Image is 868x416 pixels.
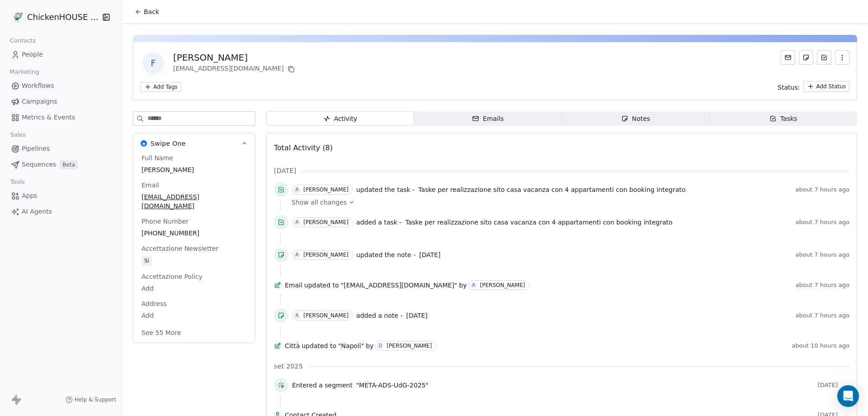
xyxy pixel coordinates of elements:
[304,281,339,290] span: updated to
[796,312,849,319] span: about 7 hours ago
[22,207,52,216] span: AI Agents
[796,282,849,289] span: about 7 hours ago
[837,385,859,407] div: Open Intercom Messenger
[796,186,849,193] span: about 7 hours ago
[22,97,57,106] span: Campaigns
[356,185,415,194] span: updated the task -
[141,82,181,92] button: Add Tags
[27,11,99,23] span: ChickenHOUSE snc
[22,81,54,91] span: Workflows
[472,282,475,289] div: A
[419,251,440,258] span: [DATE]
[133,153,255,343] div: Swipe OneSwipe One
[406,312,427,319] span: [DATE]
[356,311,402,320] span: added a note -
[274,362,303,371] span: set 2025
[22,144,50,153] span: Pipelines
[792,342,849,349] span: about 10 hours ago
[140,299,169,308] span: Address
[66,396,116,403] a: Help & Support
[296,251,299,258] div: A
[818,382,849,389] span: [DATE]
[7,204,114,219] a: AI Agents
[142,229,247,238] span: [PHONE_NUMBER]
[7,47,114,62] a: People
[7,78,114,93] a: Workflows
[296,312,299,319] div: A
[303,252,349,258] div: [PERSON_NAME]
[7,188,114,203] a: Apps
[778,83,800,92] span: Status:
[140,244,220,253] span: Accettazione Newsletter
[418,186,685,193] span: Taske per realizzazione sito casa vacanza con 4 appartamenti con booking integrato
[6,65,43,79] span: Marketing
[302,341,336,350] span: updated to
[303,312,349,319] div: [PERSON_NAME]
[338,341,364,350] span: "Napoli"
[405,219,672,226] span: Taske per realizzazione sito casa vacanza con 4 appartamenti con booking integrato
[356,218,401,227] span: added a task -
[7,141,114,156] a: Pipelines
[7,157,114,172] a: SequencesBeta
[621,114,650,124] div: Notes
[140,217,190,226] span: Phone Number
[472,114,504,124] div: Emails
[285,341,300,350] span: Città
[6,128,30,142] span: Sales
[406,310,427,321] a: [DATE]
[141,140,147,147] img: Swipe One
[142,311,247,320] span: Add
[142,52,164,74] span: F
[285,281,302,290] span: Email
[140,181,161,190] span: Email
[142,284,247,293] span: Add
[140,272,204,281] span: Accettazione Policy
[22,160,56,169] span: Sequences
[144,256,149,265] div: Si
[274,143,333,152] span: Total Activity (8)
[140,153,175,163] span: Full Name
[803,81,849,92] button: Add Status
[142,165,247,174] span: [PERSON_NAME]
[419,249,440,260] a: [DATE]
[356,381,429,390] span: "META-ADS-UdG-2025"
[296,219,299,226] div: A
[173,51,297,64] div: [PERSON_NAME]
[769,114,797,124] div: Tasks
[418,184,685,195] a: Taske per realizzazione sito casa vacanza con 4 appartamenti con booking integrato
[60,160,78,169] span: Beta
[6,175,28,189] span: Tools
[480,282,525,288] div: [PERSON_NAME]
[133,134,255,153] button: Swipe OneSwipe One
[136,325,187,341] button: See 55 More
[22,50,43,59] span: People
[22,113,75,122] span: Metrics & Events
[292,198,347,207] span: Show all changes
[173,64,297,75] div: [EMAIL_ADDRESS][DOMAIN_NAME]
[366,341,373,350] span: by
[11,10,96,25] button: ChickenHOUSE snc
[274,166,296,175] span: [DATE]
[6,34,40,48] span: Contacts
[356,250,415,259] span: updated the note -
[459,281,467,290] span: by
[796,251,849,258] span: about 7 hours ago
[129,4,165,20] button: Back
[7,94,114,109] a: Campaigns
[22,191,38,201] span: Apps
[405,217,672,228] a: Taske per realizzazione sito casa vacanza con 4 appartamenti con booking integrato
[387,343,432,349] div: [PERSON_NAME]
[796,219,849,226] span: about 7 hours ago
[75,396,116,403] span: Help & Support
[142,192,247,210] span: [EMAIL_ADDRESS][DOMAIN_NAME]
[13,12,24,23] img: 4.jpg
[292,381,353,390] span: Entered a segment
[303,186,349,193] div: [PERSON_NAME]
[144,7,159,16] span: Back
[378,342,382,349] div: D
[296,186,299,193] div: A
[341,281,458,290] span: "[EMAIL_ADDRESS][DOMAIN_NAME]"
[7,110,114,125] a: Metrics & Events
[292,198,843,207] a: Show all changes
[303,219,349,225] div: [PERSON_NAME]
